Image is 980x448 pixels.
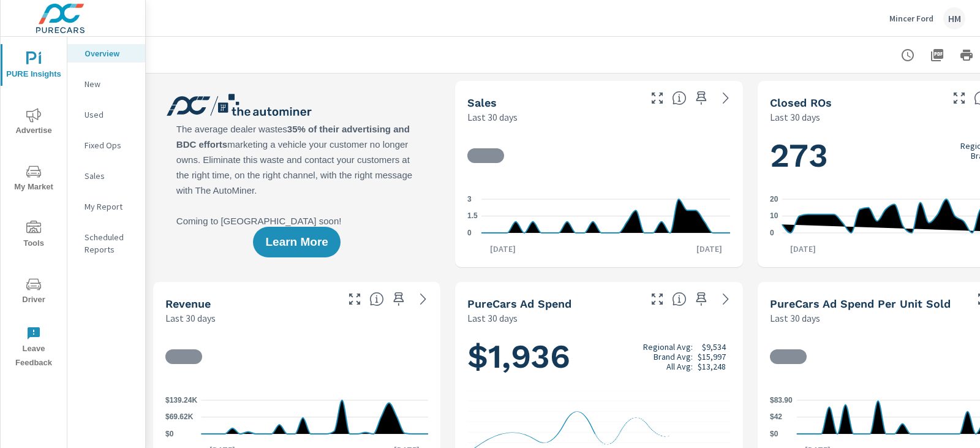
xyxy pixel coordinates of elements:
button: Make Fullscreen [345,289,364,309]
a: See more details in report [413,289,433,309]
span: My Market [4,164,63,194]
div: nav menu [1,37,67,375]
span: Save this to your personalized report [692,88,711,108]
text: 1.5 [467,212,478,221]
span: Total cost of media for all PureCars channels for the selected dealership group over the selected... [672,292,687,306]
text: 10 [770,212,778,221]
p: $15,997 [698,352,726,362]
span: Advertise [4,108,63,138]
span: Learn More [265,237,328,248]
p: All Avg: [666,362,693,371]
h5: PureCars Ad Spend [467,297,571,310]
button: Make Fullscreen [949,88,969,108]
text: $139.24K [165,396,197,404]
span: PURE Insights [4,51,63,82]
span: Total sales revenue over the selected date range. [Source: This data is sourced from the dealer’s... [369,292,384,306]
span: Save this to your personalized report [389,289,409,309]
a: See more details in report [716,88,736,108]
button: Make Fullscreen [647,289,667,309]
p: Last 30 days [165,311,216,325]
p: Fixed Ops [85,139,135,151]
p: Last 30 days [467,110,518,124]
button: Make Fullscreen [647,88,667,108]
p: [DATE] [481,243,524,255]
h5: Closed ROs [770,96,832,109]
p: Overview [85,47,135,59]
p: Brand Avg: [654,352,693,362]
p: New [85,78,135,90]
text: $83.90 [770,396,793,404]
p: Scheduled Reports [85,231,135,256]
div: Overview [67,44,145,63]
p: [DATE] [782,243,824,255]
h5: Revenue [165,297,211,310]
p: Sales [85,170,135,182]
text: 20 [770,195,778,203]
text: $0 [165,430,174,438]
button: "Export Report to PDF" [925,43,949,67]
p: Last 30 days [770,311,820,325]
h5: Sales [467,96,497,109]
text: $69.62K [165,413,194,422]
p: Last 30 days [467,311,518,325]
text: $0 [770,430,778,438]
h1: $1,936 [467,336,730,378]
p: $9,534 [702,342,726,352]
p: Mincer Ford [889,13,933,24]
p: $13,248 [698,362,726,371]
button: Learn More [253,227,340,257]
span: Leave Feedback [4,326,63,370]
span: Tools [4,221,63,251]
div: Used [67,105,145,124]
p: Regional Avg: [643,342,693,352]
div: My Report [67,197,145,216]
p: Used [85,108,135,121]
span: Number of vehicles sold by the dealership over the selected date range. [Source: This data is sou... [672,91,687,105]
span: Driver [4,277,63,307]
p: [DATE] [688,243,731,255]
span: Save this to your personalized report [692,289,711,309]
text: 0 [467,229,472,237]
p: Last 30 days [770,110,820,124]
a: See more details in report [716,289,736,309]
text: 3 [467,195,472,203]
div: Fixed Ops [67,136,145,154]
button: Print Report [954,43,979,67]
div: Sales [67,167,145,185]
div: HM [943,7,965,29]
h5: PureCars Ad Spend Per Unit Sold [770,297,951,310]
text: $42 [770,412,782,421]
p: My Report [85,200,135,213]
div: New [67,75,145,93]
div: Scheduled Reports [67,228,145,259]
text: 0 [770,229,774,237]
